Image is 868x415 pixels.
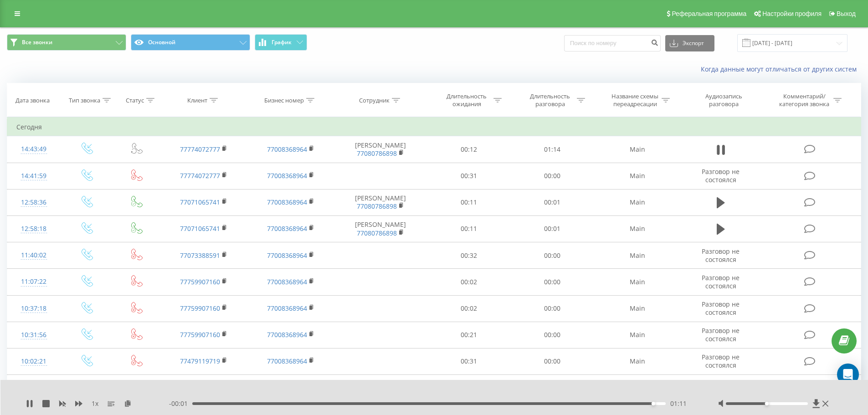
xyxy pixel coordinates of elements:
div: Длительность разговора [526,92,575,108]
span: Разговор не состоялся [702,247,740,264]
a: 77008368964 [267,277,307,286]
td: Main [594,348,680,374]
div: Бизнес номер [264,97,304,104]
td: 00:02 [427,269,511,295]
td: 00:00 [511,375,594,401]
td: [PERSON_NAME] [334,189,427,215]
a: 77008368964 [267,330,307,339]
div: Сотрудник [359,97,390,104]
td: 00:00 [511,242,594,269]
td: 00:00 [511,348,594,374]
div: 10:01:04 [16,379,51,397]
a: 77774072777 [180,145,220,154]
td: 00:00 [511,269,594,295]
span: График [272,39,292,46]
button: Экспорт [665,35,714,51]
td: Main [594,295,680,322]
td: Main [594,269,680,295]
div: Длительность ожидания [442,92,491,108]
a: 77080786898 [357,229,397,237]
td: [PERSON_NAME] [334,136,427,163]
td: 00:11 [427,189,511,215]
a: 77080786898 [357,149,397,158]
div: 12:58:36 [16,194,51,211]
td: [PERSON_NAME] [334,215,427,242]
span: Настройки профиля [762,10,822,17]
td: Main [594,136,680,163]
a: 77774072777 [180,171,220,180]
span: Разговор не состоялся [702,353,740,369]
a: 77008368964 [267,251,307,260]
span: 1 x [92,399,98,408]
td: Main [594,375,680,401]
span: Разговор не состоялся [702,379,740,396]
a: 77008368964 [267,224,307,233]
div: 10:37:18 [16,300,51,318]
td: 01:14 [511,136,594,163]
div: 10:02:21 [16,353,51,370]
td: 00:11 [427,215,511,242]
a: 77759907160 [180,304,220,313]
div: Accessibility label [765,402,769,405]
td: 00:31 [427,163,511,189]
div: Дата звонка [15,97,50,104]
td: 00:00 [511,295,594,322]
a: 77071065741 [180,198,220,206]
div: 11:40:02 [16,246,51,264]
div: 10:31:56 [16,326,51,344]
td: 00:21 [427,322,511,348]
span: Разговор не состоялся [702,167,740,184]
td: 00:31 [427,375,511,401]
a: 77071065741 [180,224,220,233]
div: 14:43:49 [16,140,51,158]
div: Комментарий/категория звонка [778,92,831,108]
td: 00:02 [427,295,511,322]
div: Тип звонка [69,97,100,104]
div: Аудиозапись разговора [694,92,753,108]
td: 00:32 [427,242,511,269]
div: 11:07:22 [16,273,51,291]
td: Main [594,242,680,269]
td: Сегодня [7,118,861,136]
td: 00:01 [511,189,594,215]
span: Реферальная программа [672,10,746,17]
div: Open Intercom Messenger [837,364,859,385]
a: Когда данные могут отличаться от других систем [701,65,861,73]
div: 14:41:59 [16,167,51,185]
a: 77008368964 [267,145,307,154]
a: 77479119719 [180,357,220,365]
span: Разговор не состоялся [702,326,740,343]
div: Клиент [187,97,207,104]
td: Main [594,215,680,242]
a: 77080786898 [357,202,397,210]
span: Разговор не состоялся [702,300,740,317]
button: Основной [131,34,250,51]
div: Accessibility label [651,402,655,405]
div: Название схемы переадресации [611,92,659,108]
div: 12:58:18 [16,220,51,238]
a: 77073388591 [180,251,220,260]
td: Main [594,189,680,215]
span: Разговор не состоялся [702,273,740,290]
td: 00:31 [427,348,511,374]
a: 77008368964 [267,171,307,180]
span: Выход [837,10,856,17]
a: 77759907160 [180,277,220,286]
td: Main [594,163,680,189]
button: График [255,34,307,51]
input: Поиск по номеру [564,35,661,51]
td: 00:12 [427,136,511,163]
a: 77008368964 [267,357,307,365]
td: 00:00 [511,322,594,348]
td: 00:01 [511,215,594,242]
span: Все звонки [22,39,52,46]
span: 01:11 [670,399,687,408]
button: Все звонки [7,34,126,51]
a: 77008368964 [267,198,307,206]
a: 77759907160 [180,330,220,339]
td: 00:00 [511,163,594,189]
div: Статус [126,97,144,104]
td: Main [594,322,680,348]
a: 77008368964 [267,304,307,313]
span: - 00:01 [169,399,192,408]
